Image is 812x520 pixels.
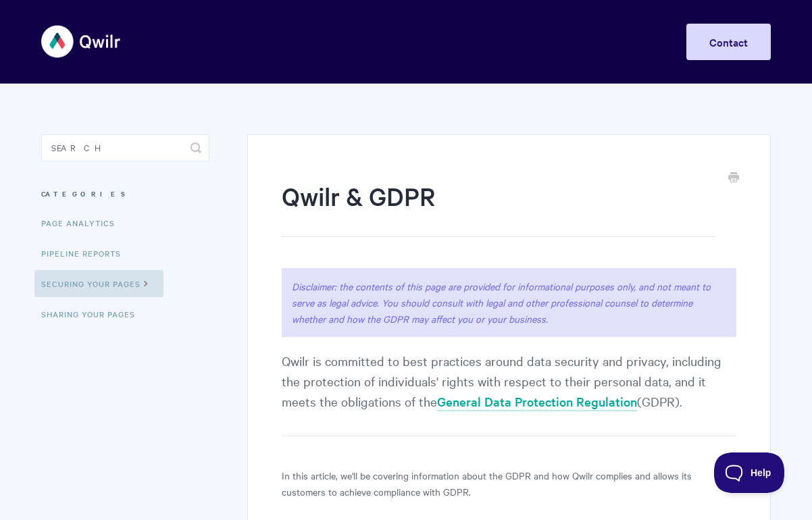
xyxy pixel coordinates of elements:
[41,240,131,267] a: Pipeline reports
[714,452,785,493] iframe: Toggle Customer Support
[41,16,122,67] img: Qwilr Help Center
[41,209,125,236] a: Page Analytics
[41,134,209,161] input: Search
[686,24,771,60] a: Contact
[282,467,736,500] p: In this article, we'll be covering information about the GDPR and how Qwilr complies and allows i...
[41,301,145,328] a: Sharing Your Pages
[282,179,716,237] h1: Qwilr & GDPR
[292,280,711,326] i: Disclaimer: the contents of this page are provided for informational purposes only, and not meant...
[41,182,209,206] h3: Categories
[282,350,736,436] p: Qwilr is committed to best practices around data security and privacy, including the protection o...
[34,270,163,297] a: Securing Your Pages
[437,393,637,411] a: General Data Protection Regulation
[728,171,739,186] a: Print this Article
